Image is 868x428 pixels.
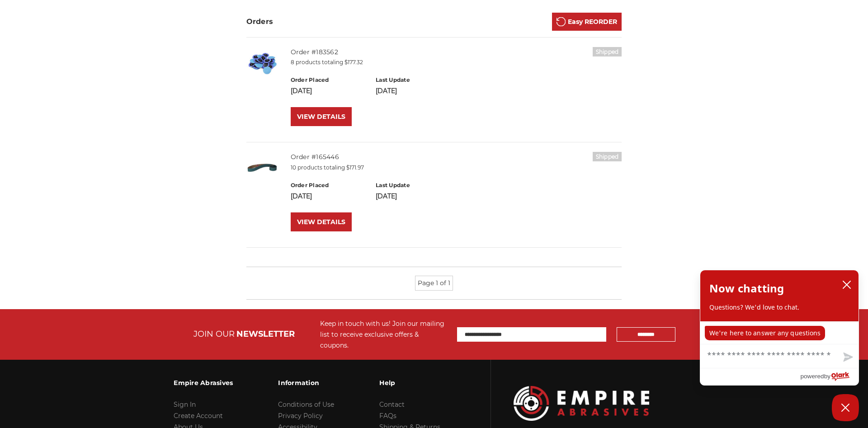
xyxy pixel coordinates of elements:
[376,192,397,200] span: [DATE]
[700,270,859,386] div: olark chatbox
[291,212,352,231] a: VIEW DETAILS
[593,152,622,161] h6: Shipped
[291,107,352,126] a: VIEW DETAILS
[174,400,196,409] a: Sign In
[291,192,312,200] span: [DATE]
[291,164,622,172] p: 10 products totaling $171.97
[705,326,825,340] p: We're here to answer any questions
[291,76,366,84] h6: Order Placed
[278,412,323,420] a: Privacy Policy
[593,47,622,56] h6: Shipped
[236,329,295,339] span: NEWSLETTER
[709,303,849,312] p: Questions? We'd love to chat.
[246,16,274,27] h3: Orders
[320,318,448,351] div: Keep in touch with us! Join our mailing list to receive exclusive offers & coupons.
[376,87,397,95] span: [DATE]
[193,329,235,339] span: JOIN OUR
[709,279,784,297] h2: Now chatting
[800,371,824,382] span: powered
[824,371,830,382] span: by
[379,400,405,409] a: Contact
[246,152,278,183] img: 2" x 48" Sanding Belt - Zirconia
[291,87,312,95] span: [DATE]
[174,412,223,420] a: Create Account
[840,278,854,292] button: close chatbox
[246,47,278,79] img: Assortment of 2-inch Metalworking Discs, 80 Grit, Quick Change, with durable Zirconia abrasive by...
[514,386,649,421] img: Empire Abrasives Logo Image
[376,76,451,84] h6: Last Update
[379,373,440,392] h3: Help
[291,153,339,161] a: Order #165446
[552,13,622,31] a: Easy REORDER
[700,321,859,344] div: chat
[800,368,859,385] a: Powered by Olark
[836,347,859,368] button: Send message
[832,394,859,421] button: Close Chatbox
[291,58,622,66] p: 8 products totaling $177.32
[379,412,396,420] a: FAQs
[291,48,338,56] a: Order #183562
[291,181,366,189] h6: Order Placed
[278,373,334,392] h3: Information
[174,373,233,392] h3: Empire Abrasives
[278,400,334,409] a: Conditions of Use
[415,276,453,291] li: Page 1 of 1
[376,181,451,189] h6: Last Update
